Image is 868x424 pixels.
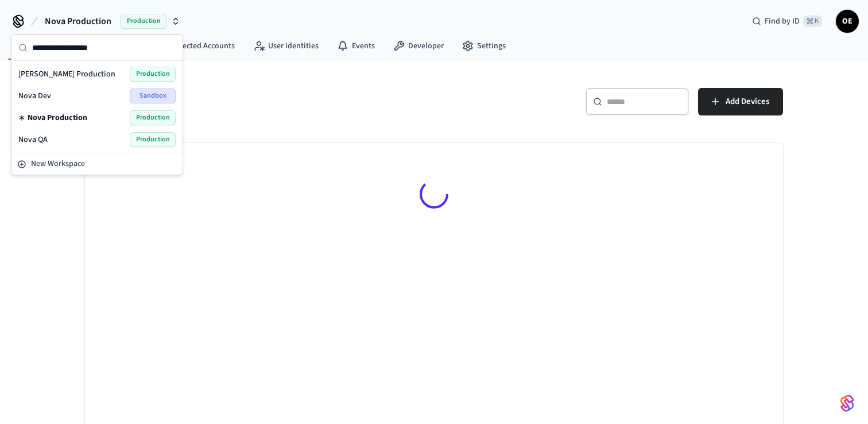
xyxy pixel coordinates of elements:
span: Find by ID [765,16,800,27]
span: Nova Dev [18,90,51,102]
div: Find by ID⌘ K [743,11,831,32]
div: Suggestions [11,61,183,153]
h5: Devices [85,88,427,111]
span: Nova QA [18,134,48,145]
span: Production [130,67,176,82]
span: Production [130,132,176,147]
a: Events [328,36,384,56]
a: Devices [2,36,62,56]
a: Settings [453,36,515,56]
span: Production [130,110,176,125]
button: OE [836,10,859,33]
span: New Workspace [31,158,85,170]
button: New Workspace [13,155,181,174]
span: Production [121,14,166,29]
span: Nova Production [45,14,111,28]
span: Nova Production [28,112,87,124]
a: Developer [384,36,453,56]
a: Connected Accounts [140,36,244,56]
span: [PERSON_NAME] Production [18,68,115,80]
span: ⌘ K [803,16,822,27]
span: OE [837,11,858,32]
button: Add Devices [698,88,783,115]
img: SeamLogoGradient.69752ec5.svg [840,394,854,413]
a: User Identities [244,36,328,56]
span: Sandbox [130,88,176,103]
span: Add Devices [726,94,769,109]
